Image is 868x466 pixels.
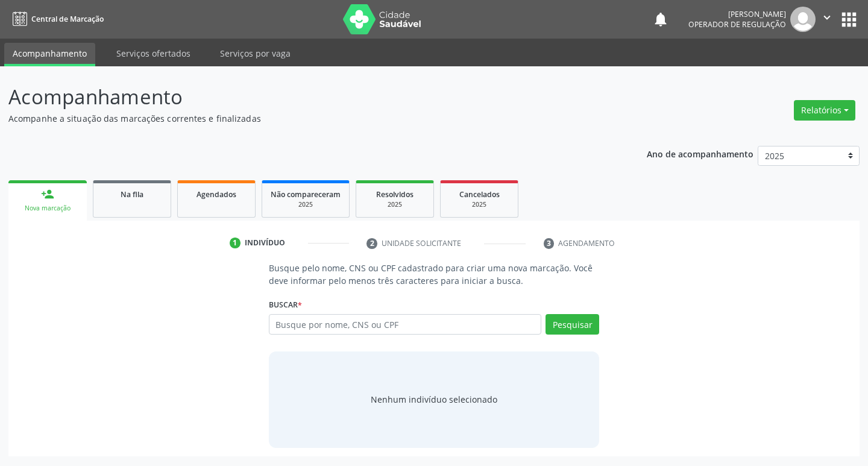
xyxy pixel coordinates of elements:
[8,112,604,125] p: Acompanhe a situação das marcações correntes e finalizadas
[269,295,302,314] label: Buscar
[108,43,199,64] a: Serviços ofertados
[269,314,542,335] input: Busque por nome, CNS ou CPF
[376,189,414,200] span: Resolvidos
[790,7,816,32] img: img
[449,200,509,209] div: 2025
[41,187,54,201] div: person_add
[31,14,104,24] span: Central de Marcação
[121,189,143,200] span: Na fila
[546,314,599,335] button: Pesquisar
[794,100,855,121] button: Relatórios
[271,189,341,200] span: Não compareceram
[271,200,341,209] div: 2025
[269,262,600,287] p: Busque pelo nome, CNS ou CPF cadastrado para criar uma nova marcação. Você deve informar pelo men...
[820,11,834,24] i: 
[8,82,604,112] p: Acompanhamento
[230,238,241,248] div: 1
[816,7,838,32] button: 
[371,393,497,406] div: Nenhum indivíduo selecionado
[245,238,285,248] div: Indivíduo
[688,9,786,19] div: [PERSON_NAME]
[688,19,786,30] span: Operador de regulação
[838,9,860,30] button: apps
[8,9,104,29] a: Central de Marcação
[197,189,236,200] span: Agendados
[365,200,425,209] div: 2025
[17,204,78,213] div: Nova marcação
[4,43,95,66] a: Acompanhamento
[212,43,299,64] a: Serviços por vaga
[459,189,500,200] span: Cancelados
[652,11,669,28] button: notifications
[647,146,753,161] p: Ano de acompanhamento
